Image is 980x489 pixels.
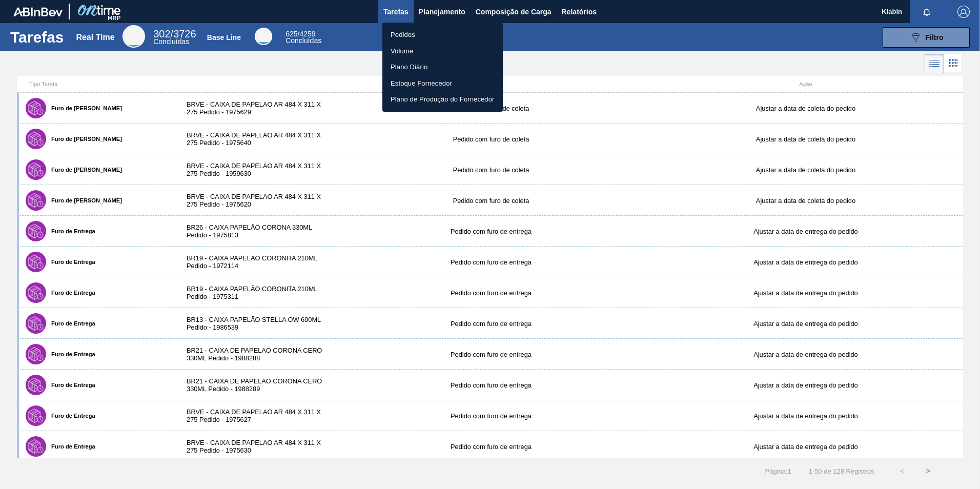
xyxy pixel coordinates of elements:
[382,59,503,75] a: Plano Diário
[382,43,503,59] a: Volume
[382,75,503,92] a: Estoque Fornecedor
[382,91,503,108] a: Plano de Produção do Fornecedor
[382,27,503,43] a: Pedidos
